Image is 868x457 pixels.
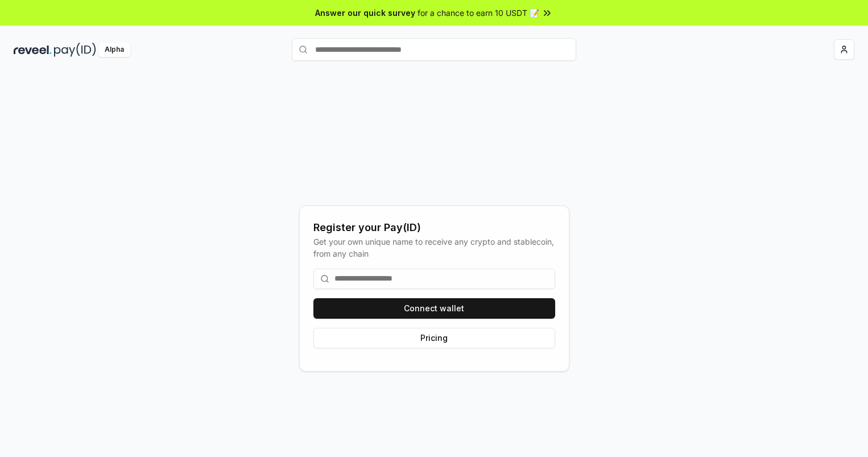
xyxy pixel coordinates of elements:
img: reveel_dark [14,43,52,57]
span: for a chance to earn 10 USDT 📝 [418,7,539,19]
button: Pricing [313,328,555,348]
div: Alpha [98,43,130,57]
button: Connect wallet [313,298,555,319]
div: Get your own unique name to receive any crypto and stablecoin, from any chain [313,236,555,260]
span: Answer our quick survey [315,7,415,19]
div: Register your Pay(ID) [313,220,555,236]
img: pay_id [54,43,96,57]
